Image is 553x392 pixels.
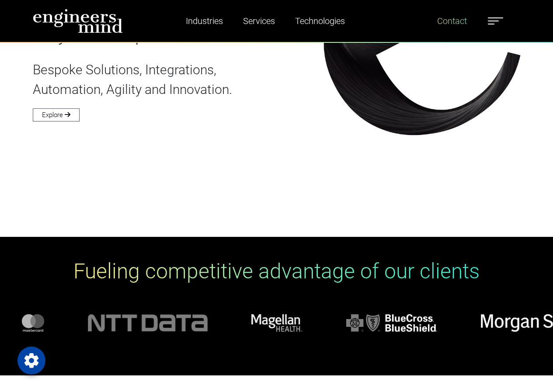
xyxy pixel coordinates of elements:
img: logo [251,314,303,332]
img: logo [88,314,207,332]
img: logo [346,314,437,332]
h1: Fueling competitive advantage of our clients [73,259,480,284]
a: Technologies [292,11,348,31]
a: Industries [182,11,226,31]
img: logo [33,9,123,33]
img: logo [22,314,44,332]
a: Explore [33,108,80,121]
a: Services [240,11,278,31]
p: Bespoke Solutions, Integrations, Automation, Agility and Innovation. [33,60,313,99]
a: Contact [434,11,470,31]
